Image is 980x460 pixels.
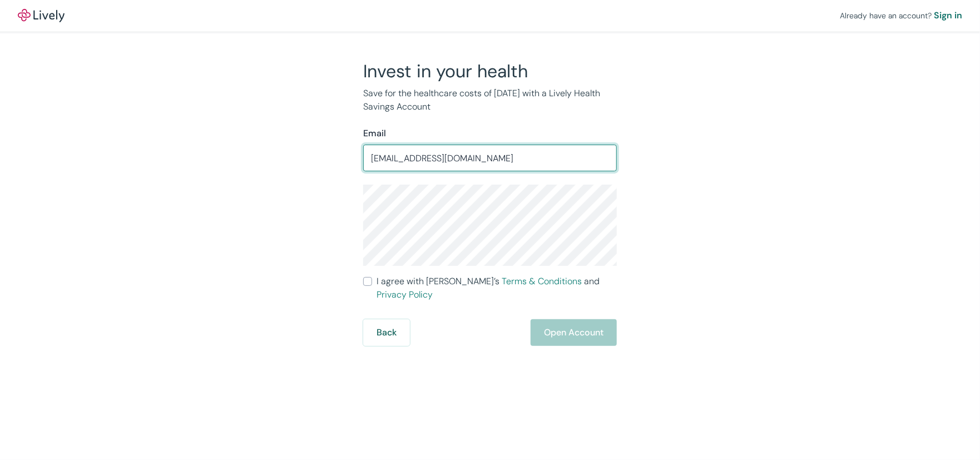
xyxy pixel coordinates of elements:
a: LivelyLively [18,9,65,22]
div: Already have an account? [840,9,962,22]
span: I agree with [PERSON_NAME]’s and [377,275,617,301]
a: Sign in [934,9,962,22]
img: Lively [18,9,65,22]
button: Back [363,319,410,346]
keeper-lock: Open Keeper Popup [596,151,609,165]
label: Email [363,127,386,140]
p: Save for the healthcare costs of [DATE] with a Lively Health Savings Account [363,87,617,113]
a: Privacy Policy [377,289,433,300]
a: Terms & Conditions [502,275,582,287]
h2: Invest in your health [363,60,617,82]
